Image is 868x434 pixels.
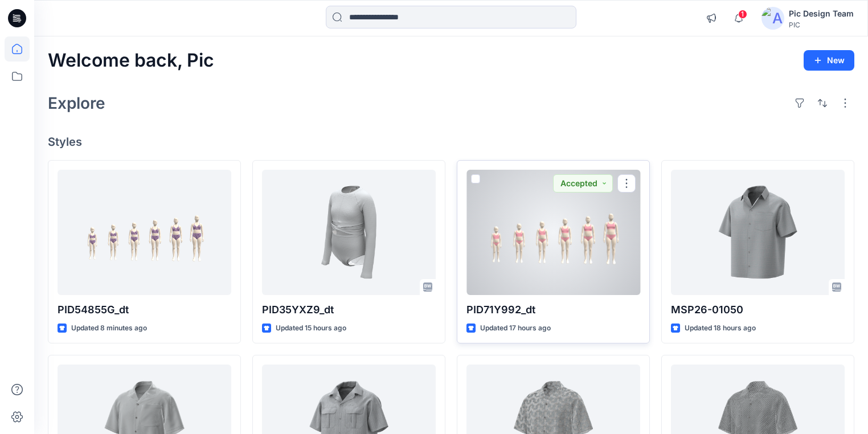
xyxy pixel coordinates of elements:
a: PID54855G_dt [58,170,231,295]
p: Updated 8 minutes ago [71,322,147,334]
a: MSP26-01050 [671,170,845,295]
div: PIC [789,21,854,29]
a: PID71Y992_dt [466,170,640,295]
p: PID71Y992_dt [466,302,640,318]
p: Updated 17 hours ago [480,322,551,334]
h2: Welcome back, Pic [48,50,214,71]
h4: Styles [48,135,854,149]
div: Pic Design Team [789,7,854,21]
h2: Explore [48,94,105,112]
a: PID35YXZ9_dt [262,170,436,295]
p: MSP26-01050 [671,302,845,318]
button: New [804,50,854,71]
img: avatar [761,7,784,30]
p: Updated 15 hours ago [276,322,346,334]
span: 1 [738,10,747,19]
p: PID54855G_dt [58,302,231,318]
p: PID35YXZ9_dt [262,302,436,318]
p: Updated 18 hours ago [685,322,756,334]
